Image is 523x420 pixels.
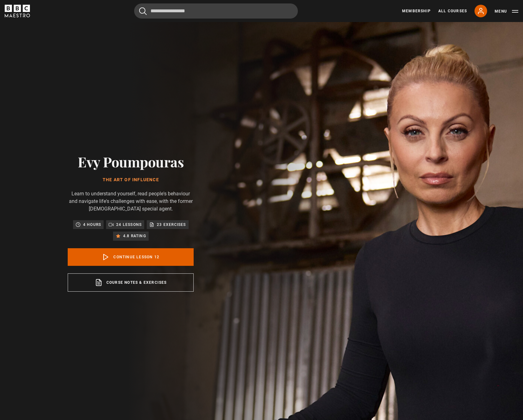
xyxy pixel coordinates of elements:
[438,8,467,14] a: All Courses
[116,221,142,228] p: 24 lessons
[83,221,101,228] p: 4 hours
[123,233,146,239] p: 4.8 rating
[495,8,518,14] button: Toggle navigation
[402,8,431,14] a: Membership
[68,177,194,182] h1: The Art of Influence
[5,5,30,17] svg: BBC Maestro
[68,248,194,266] a: Continue lesson 12
[68,190,194,213] p: Learn to understand yourself, read people's behaviour and navigate life's challenges with ease, w...
[68,273,194,292] a: Course notes & exercises
[157,221,186,228] p: 23 exercises
[139,7,147,15] button: Submit the search query
[134,3,298,19] input: Search
[68,154,194,170] h2: Evy Poumpouras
